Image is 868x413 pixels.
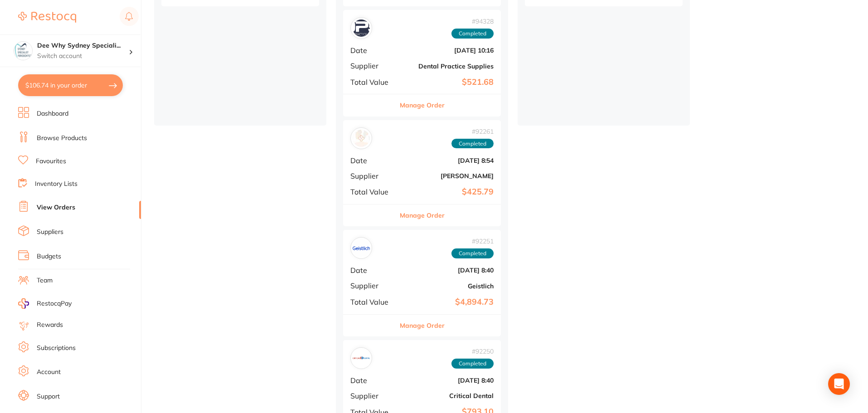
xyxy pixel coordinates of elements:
span: Supplier [350,62,396,70]
span: # 92261 [451,128,494,135]
button: Manage Order [400,315,445,336]
img: Restocq Logo [18,12,76,23]
a: Suppliers [37,228,63,237]
b: Geistlich [403,282,494,290]
a: Inventory Lists [35,180,78,189]
p: Switch account [37,52,129,61]
button: Manage Order [400,94,445,116]
a: Subscriptions [37,344,76,353]
a: Browse Products [37,134,87,143]
b: Dental Practice Supplies [403,63,494,70]
img: RestocqPay [18,298,29,309]
span: # 92250 [451,348,494,355]
b: [DATE] 10:16 [403,47,494,54]
span: RestocqPay [37,299,72,308]
b: [DATE] 8:54 [403,157,494,164]
a: Rewards [37,321,63,330]
span: Supplier [350,172,396,180]
a: Support [37,392,60,401]
button: $106.74 in your order [18,74,123,96]
span: Supplier [350,282,396,290]
b: [DATE] 8:40 [403,267,494,274]
a: View Orders [37,203,75,212]
b: $4,894.73 [403,297,494,307]
span: Completed [451,359,494,369]
a: Account [37,368,61,377]
img: Critical Dental [353,350,370,367]
h4: Dee Why Sydney Specialist Periodontics [37,41,129,50]
b: $425.79 [403,187,494,197]
img: Adam Dental [353,130,370,147]
span: Date [350,46,396,54]
img: Dee Why Sydney Specialist Periodontics [14,42,32,60]
a: RestocqPay [18,298,72,309]
span: Date [350,156,396,165]
a: Team [37,276,53,285]
span: Completed [451,139,494,149]
a: Budgets [37,252,61,261]
a: Favourites [36,157,66,166]
button: Manage Order [400,204,445,226]
span: Date [350,266,396,274]
span: # 94328 [451,18,494,25]
b: $521.68 [403,78,494,87]
span: Completed [451,29,494,39]
span: Total Value [350,298,396,306]
img: Dental Practice Supplies [353,19,370,37]
span: Total Value [350,188,396,196]
span: Completed [451,248,494,258]
span: Date [350,376,396,384]
b: [DATE] 8:40 [403,377,494,384]
span: Supplier [350,392,396,400]
a: Dashboard [37,109,68,118]
span: Total Value [350,78,396,86]
a: Restocq Logo [18,7,76,28]
img: Geistlich [353,239,370,257]
b: [PERSON_NAME] [403,172,494,180]
div: Open Intercom Messenger [828,373,850,395]
span: # 92251 [451,238,494,245]
b: Critical Dental [403,392,494,399]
